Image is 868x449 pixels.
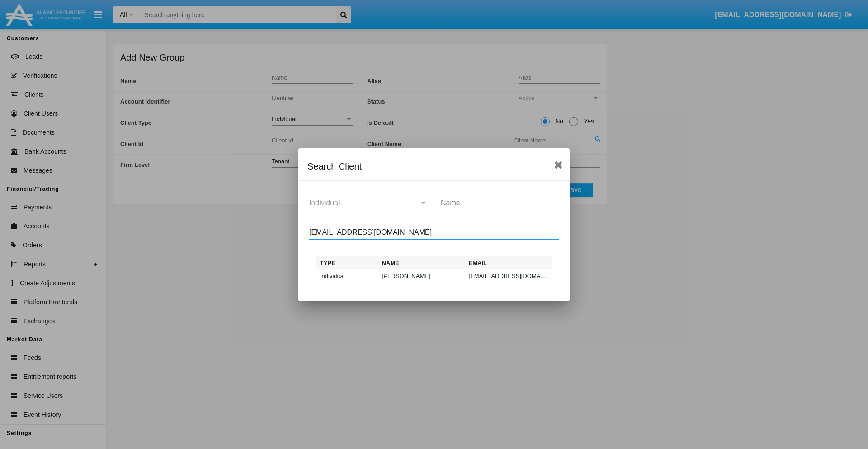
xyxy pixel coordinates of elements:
div: Search Client [307,159,561,174]
th: Email [465,256,552,269]
td: [EMAIL_ADDRESS][DOMAIN_NAME] [465,269,552,283]
th: Name [378,256,465,269]
td: Individual [316,269,378,283]
td: [PERSON_NAME] [378,269,465,283]
span: Individual [309,199,340,207]
th: Type [316,256,378,269]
